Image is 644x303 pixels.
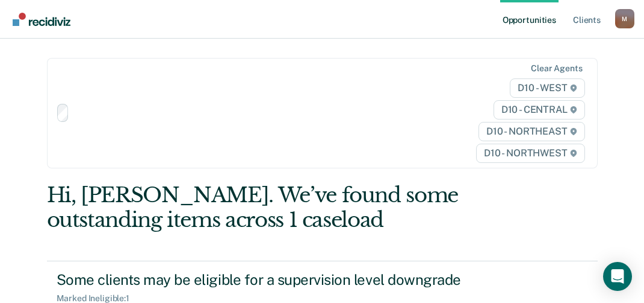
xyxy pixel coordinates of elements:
span: D10 - WEST [510,78,584,98]
span: D10 - CENTRAL [494,100,585,120]
span: D10 - NORTHEAST [478,122,584,141]
img: Recidiviz [13,13,70,26]
span: D10 - NORTHWEST [476,144,584,163]
button: Profile dropdown button [615,9,634,28]
div: Clear agents [531,63,582,74]
div: Hi, [PERSON_NAME]. We’ve found some outstanding items across 1 caseload [47,183,488,232]
div: Open Intercom Messenger [603,262,632,291]
div: Some clients may be eligible for a supervision level downgrade [57,271,479,289]
div: M [615,9,634,28]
